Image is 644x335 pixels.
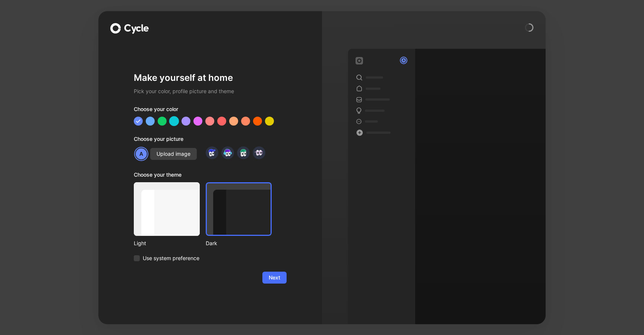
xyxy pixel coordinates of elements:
div: A [135,148,148,160]
div: Dark [206,239,272,248]
img: workspace-default-logo-wX5zAyuM.png [356,57,363,64]
h1: Make yourself at home [134,72,287,84]
div: A [401,57,407,63]
div: Choose your picture [134,135,287,146]
div: Choose your color [134,105,287,117]
button: Upload image [150,148,197,160]
span: Upload image [157,149,190,158]
img: avatar [222,148,233,158]
div: Choose your theme [134,170,272,182]
img: avatar [238,148,248,158]
h2: Pick your color, profile picture and theme [134,87,287,96]
img: avatar [254,148,264,158]
img: avatar [207,148,217,158]
span: Use system preference [143,254,199,263]
button: Next [262,272,287,284]
span: Next [269,273,280,282]
div: Light [134,239,200,248]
